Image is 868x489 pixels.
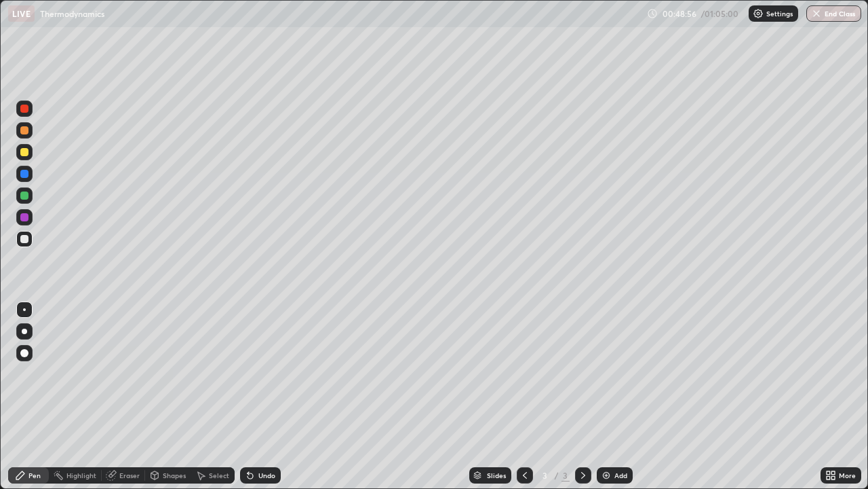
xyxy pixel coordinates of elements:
img: end-class-cross [811,8,822,19]
div: Eraser [119,472,140,479]
button: End Class [806,5,861,22]
img: class-settings-icons [753,8,764,19]
p: LIVE [12,8,31,19]
div: Pen [28,472,41,479]
div: Select [209,472,229,479]
div: Shapes [163,472,186,479]
div: / [555,471,559,479]
div: 3 [538,471,552,479]
div: Highlight [66,472,96,479]
div: More [839,472,856,479]
img: add-slide-button [601,470,612,481]
div: Slides [487,472,506,479]
p: Settings [766,10,793,17]
div: Undo [258,472,275,479]
div: Add [614,472,627,479]
p: Thermodynamics [40,8,104,19]
div: 3 [561,469,570,482]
